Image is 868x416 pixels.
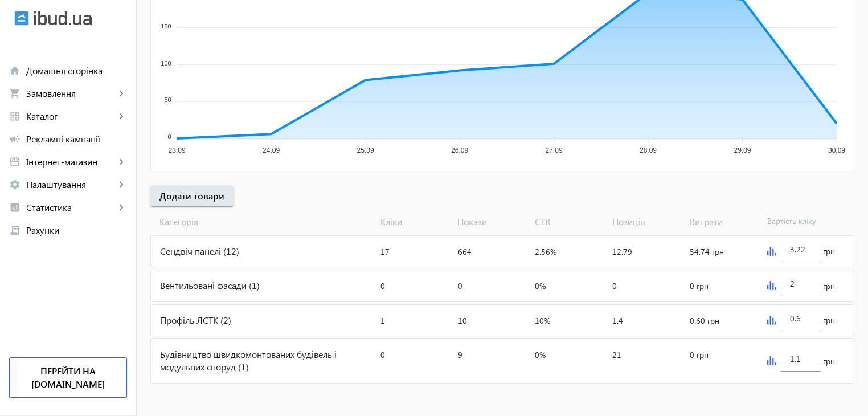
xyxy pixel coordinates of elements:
tspan: 26.09 [451,146,468,154]
tspan: 28.09 [640,146,657,154]
span: 2.56% [535,246,556,257]
span: 1 [380,315,385,326]
span: грн [823,280,835,292]
img: graph.svg [767,247,776,256]
a: Перейти на [DOMAIN_NAME] [9,357,127,398]
button: Додати товари [150,186,234,206]
mat-icon: receipt_long [9,225,21,236]
mat-icon: keyboard_arrow_right [116,156,127,168]
span: 10 [458,315,467,326]
mat-icon: analytics [9,202,21,213]
div: Профіль ЛСТК (2) [151,305,376,336]
img: ibud.svg [14,11,29,26]
tspan: 50 [164,96,171,103]
span: Рекламні кампанії [26,133,127,145]
span: CTR [530,215,608,228]
span: 9 [458,349,462,360]
span: Витрати [685,215,763,228]
span: 664 [458,246,472,257]
span: Позиція [608,215,685,228]
span: грн [823,246,835,257]
span: Кліки [376,215,453,228]
span: Налаштування [26,179,116,190]
span: Покази [453,215,530,228]
img: ibud_text.svg [34,11,92,26]
span: 0% [535,280,546,291]
tspan: 25.09 [357,146,374,154]
tspan: 100 [161,60,171,67]
span: 0 [380,349,385,360]
tspan: 23.09 [169,146,186,154]
span: 1.4 [612,315,623,326]
span: грн [823,315,835,326]
mat-icon: keyboard_arrow_right [116,88,127,99]
span: Інтернет-магазин [26,156,116,168]
span: Категорія [150,215,376,228]
span: Вартість кліку [763,215,840,228]
span: грн [823,356,835,367]
mat-icon: shopping_cart [9,88,21,99]
span: 54.74 грн [690,246,724,257]
span: Замовлення [26,88,116,99]
span: Домашня сторінка [26,65,127,76]
mat-icon: storefront [9,156,21,168]
img: graph.svg [767,281,776,290]
span: 21 [612,349,621,360]
tspan: 27.09 [546,146,563,154]
span: Рахунки [26,225,127,236]
span: 10% [535,315,550,326]
span: 0 [612,280,617,291]
span: Каталог [26,111,116,122]
span: Додати товари [159,190,224,202]
span: 17 [380,246,390,257]
span: 0 грн [690,280,709,291]
tspan: 24.09 [263,146,280,154]
span: 0 [380,280,385,291]
mat-icon: settings [9,179,21,190]
mat-icon: keyboard_arrow_right [116,202,127,213]
mat-icon: home [9,65,21,76]
tspan: 0 [168,133,171,140]
span: 0 [458,280,462,291]
span: Статистика [26,202,116,213]
div: Будівництво швидкомонтованих будівель і модульних споруд (1) [151,339,376,383]
div: Вентильовані фасади (1) [151,270,376,301]
span: 0 грн [690,349,709,360]
div: Сендвіч панелі (12) [151,236,376,267]
tspan: 29.09 [734,146,751,154]
img: graph.svg [767,356,776,365]
span: 0.60 грн [690,315,719,326]
img: graph.svg [767,316,776,325]
mat-icon: campaign [9,133,21,145]
mat-icon: grid_view [9,111,21,122]
mat-icon: keyboard_arrow_right [116,111,127,122]
span: 0% [535,349,546,360]
tspan: 30.09 [828,146,845,154]
span: 12.79 [612,246,632,257]
mat-icon: keyboard_arrow_right [116,179,127,190]
tspan: 150 [161,23,171,30]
